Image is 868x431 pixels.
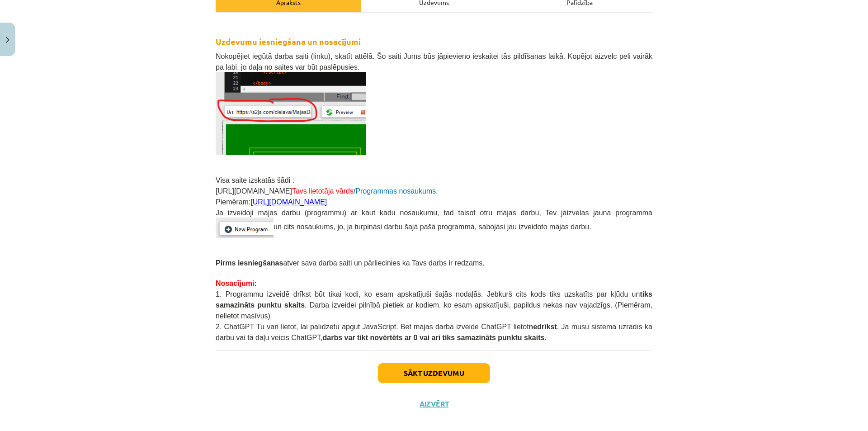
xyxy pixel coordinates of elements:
button: Aizvērt [417,399,451,408]
b: nedrīkst [529,323,557,331]
span: Nosacījumi: [216,279,257,287]
a: [URL][DOMAIN_NAME] [250,198,327,206]
span: Tavs lietotāja vārds [292,187,354,195]
span: Ja izveidoji mājas darbu (programmu) ar kaut kādu nosaukumu, tad taisot otru mājas darbu, Tev jāi... [216,209,652,231]
span: atver sava darba saiti un pārliecinies ka Tavs darbs ir redzams. [283,259,484,267]
span: Nokopējiet iegūtā darba saiti (linku), skatīt attēlā. Šo saiti Jums būs jāpievieno ieskaitei tās ... [216,52,652,71]
img: Attēls, kurā ir teksts, ekrānuzņēmums, displejs, programmatūra Apraksts ģenerēts automātiski [216,72,366,155]
img: icon-close-lesson-0947bae3869378f0d4975bcd49f059093ad1ed9edebbc8119c70593378902aed.svg [6,37,9,43]
strong: Uzdevumu iesniegšana un nosacījumi [216,36,361,47]
b: darbs var tikt novērtēts ar 0 vai arī tiks samazināts punktu skaits [323,334,545,341]
button: Sākt uzdevumu [378,363,490,383]
span: Piemēram: [216,198,327,206]
img: E5SmAQcgBGNEsD2CFCYDZ2f8FKhSKy9FBhHeghQBYDiAIgP1fIMsF2Pf5mBCYjRVWzwqDIAZ2nIj2iWsE0DwKCCIQogGzCfVC... [216,218,274,238]
span: 1. Programmu izveidē drīkst būt tikai kodi, ko esam apskatījuši šajās nodaļās. Jebkurš cits kods ... [216,290,652,320]
span: Pirms iesniegšanas [216,259,283,267]
span: [URL][DOMAIN_NAME] / . [216,187,438,195]
span: Visa saite izskatās šādi : [216,176,294,184]
span: 2. ChatGPT Tu vari lietot, lai palīdzētu apgūt JavaScript. Bet mājas darba izveidē ChatGPT lietot... [216,323,652,341]
b: tiks samazināts punktu skaits [216,290,652,309]
span: Programmas nosaukums [355,187,436,195]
